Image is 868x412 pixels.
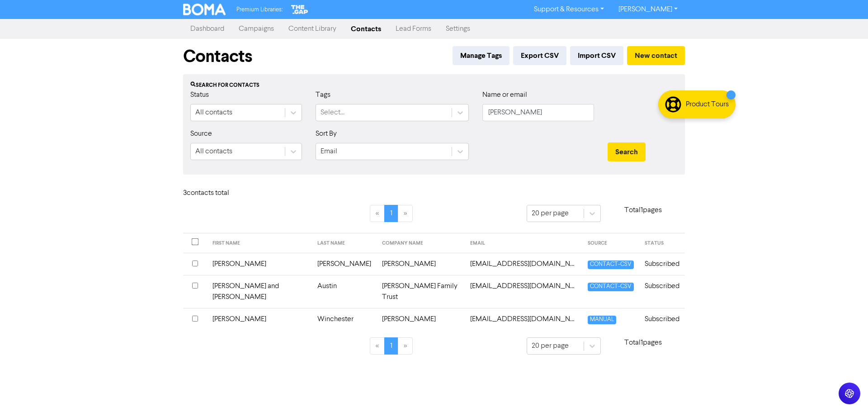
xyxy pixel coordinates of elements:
td: [PERSON_NAME] [377,308,464,330]
label: Source [190,128,212,139]
td: [PERSON_NAME] Family Trust [377,275,464,308]
p: Total 1 pages [601,205,685,216]
a: Page 1 is your current page [384,205,398,222]
img: BOMA Logo [183,4,226,15]
td: Winchester [312,308,377,330]
img: The Gap [290,4,310,15]
a: Settings [439,20,477,38]
td: [PERSON_NAME] [312,253,377,275]
span: Premium Libraries: [236,7,283,13]
iframe: Chat Widget [823,369,868,412]
td: Austin [312,275,377,308]
th: COMPANY NAME [377,233,464,253]
th: FIRST NAME [207,233,312,253]
div: 20 per page [532,208,569,219]
td: [PERSON_NAME] [377,253,464,275]
button: Import CSV [570,46,623,65]
th: LAST NAME [312,233,377,253]
td: [PERSON_NAME] [207,308,312,330]
label: Status [190,90,209,100]
div: Email [321,146,337,157]
a: Support & Resources [527,2,611,17]
td: Subscribed [639,308,685,330]
div: All contacts [195,107,232,118]
a: Campaigns [231,20,281,38]
a: Dashboard [183,20,231,38]
td: Subscribed [639,275,685,308]
p: Total 1 pages [601,337,685,348]
span: MANUAL [588,316,616,324]
div: 20 per page [532,341,569,351]
button: Search [608,142,646,161]
button: Manage Tags [453,46,509,65]
button: Export CSV [513,46,566,65]
td: [PERSON_NAME] and [PERSON_NAME] [207,275,312,308]
a: Contacts [344,20,388,38]
button: New contact [627,46,685,65]
h1: Contacts [183,46,252,67]
td: filterdistributors@outlook.com [465,275,582,308]
th: STATUS [639,233,685,253]
label: Sort By [316,128,337,139]
a: [PERSON_NAME] [611,2,685,17]
td: [PERSON_NAME] [207,253,312,275]
th: SOURCE [582,233,639,253]
h6: 3 contact s total [183,189,255,198]
a: Lead Forms [388,20,439,38]
label: Tags [316,90,330,100]
th: EMAIL [465,233,582,253]
div: All contacts [195,146,232,157]
td: admin@ipsl.co.nz [465,253,582,275]
span: CONTACT-CSV [588,260,634,269]
div: Select... [321,107,344,118]
div: Search for contacts [190,81,678,90]
td: Subscribed [639,253,685,275]
td: info@womenshealthphysio.co.nz [465,308,582,330]
span: CONTACT-CSV [588,283,634,291]
a: Page 1 is your current page [384,337,398,355]
a: Content Library [281,20,344,38]
label: Name or email [482,90,527,100]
